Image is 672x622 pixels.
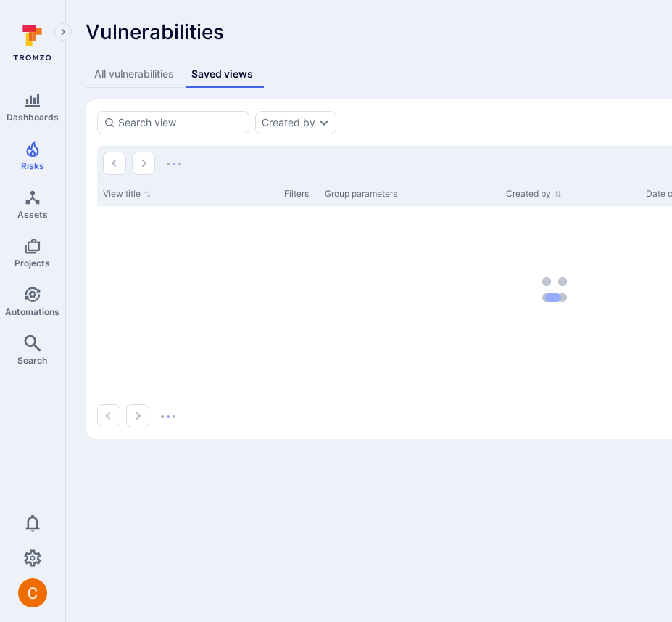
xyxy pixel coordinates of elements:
input: Search view [118,115,243,130]
button: Expand dropdown [318,117,330,128]
button: Go to the next page [132,152,155,175]
button: Expand navigation menu [54,23,72,41]
button: Created by [262,117,315,128]
div: Group parameters [325,187,494,200]
div: Saved views [191,67,253,81]
img: Loading... [161,415,175,418]
div: Camilo Rivera [18,578,47,607]
span: Assets [17,209,48,220]
span: Dashboards [7,112,59,123]
span: Projects [14,258,50,269]
span: Search [17,355,47,366]
div: All vulnerabilities [94,67,174,81]
span: Automations [5,306,59,317]
div: Filters [284,187,314,200]
img: ACg8ocJuq_DPPTkXyD9OlTnVLvDrpObecjcADscmEHLMiTyEnTELew=s96-c [18,578,47,607]
button: Go to the next page [126,404,149,427]
button: Go to the previous page [97,404,120,427]
button: Go to the previous page [103,152,126,175]
button: Sort by View title [103,188,152,200]
div: created by filter [255,111,336,134]
span: Risks [21,160,44,171]
i: Expand navigation menu [58,26,68,38]
span: Vulnerabilities [86,20,224,44]
img: Loading... [167,163,181,165]
button: Sort by Created by [506,188,562,200]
